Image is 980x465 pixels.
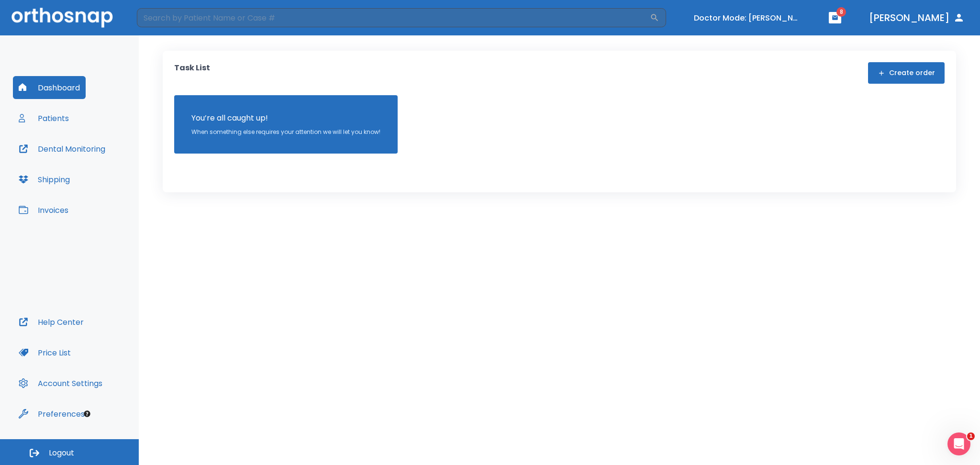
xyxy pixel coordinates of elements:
[13,310,89,333] button: Help Center
[174,62,210,84] p: Task List
[49,448,74,458] span: Logout
[13,402,90,425] button: Preferences
[13,76,86,99] button: Dashboard
[13,107,75,130] button: Patients
[868,62,945,84] button: Create order
[137,8,650,27] input: Search by Patient Name or Case #
[13,372,108,395] button: Account Settings
[191,128,380,136] p: When something else requires your attention we will let you know!
[13,137,111,160] button: Dental Monitoring
[11,8,113,27] img: Orthosnap
[865,9,969,26] button: [PERSON_NAME]
[83,410,91,418] div: Tooltip anchor
[13,341,77,364] button: Price List
[967,432,975,440] span: 1
[13,168,76,191] button: Shipping
[690,10,805,26] button: Doctor Mode: [PERSON_NAME]
[191,112,380,124] p: You’re all caught up!
[947,432,970,455] iframe: Intercom live chat
[836,7,846,17] span: 8
[13,199,74,221] button: Invoices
